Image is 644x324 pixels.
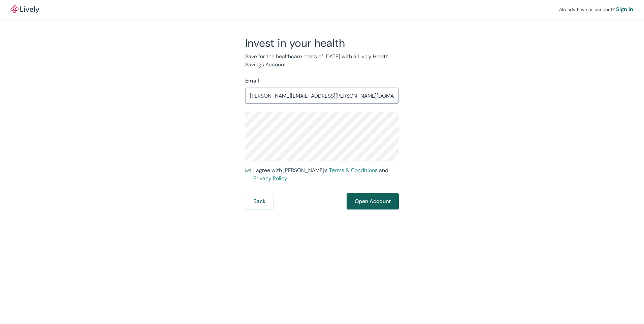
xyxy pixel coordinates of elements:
p: Save for the healthcare costs of [DATE] with a Lively Health Savings Account [245,53,399,69]
div: Already have an account? [559,5,633,13]
a: Terms & Conditions [329,167,378,174]
span: I agree with [PERSON_NAME]’s and [253,166,399,183]
a: Privacy Policy [253,175,287,182]
a: LivelyLively [11,5,39,13]
button: Back [245,193,273,209]
label: Email [245,77,259,85]
a: Sign in [616,5,633,13]
h2: Invest in your health [245,36,399,50]
button: Open Account [347,193,399,209]
img: Lively [11,5,39,13]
